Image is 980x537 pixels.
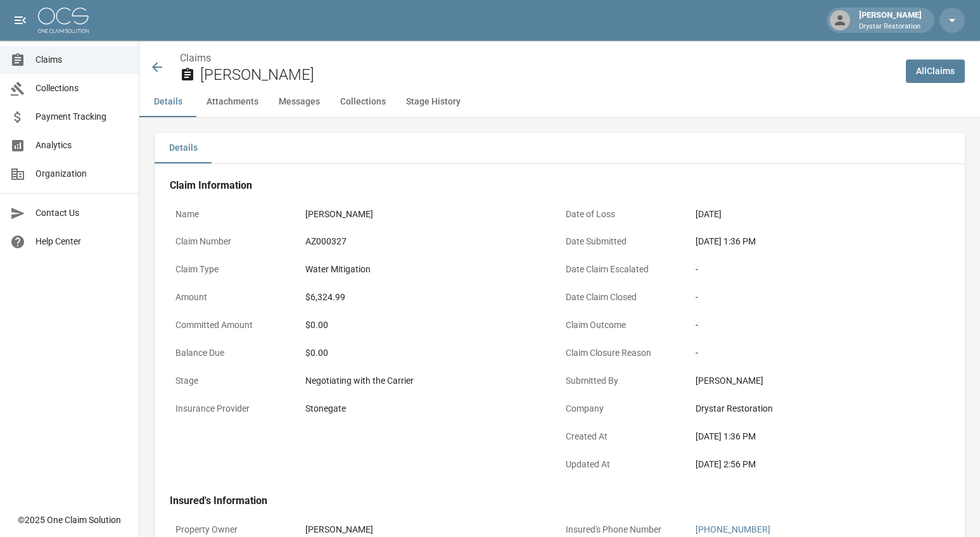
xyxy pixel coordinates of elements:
[696,235,944,248] div: [DATE] 1:36 PM
[696,402,944,415] div: Drystar Restoration
[560,424,690,449] p: Created At
[560,229,690,254] p: Date Submitted
[696,346,944,360] div: -
[696,458,944,471] div: [DATE] 2:56 PM
[35,82,129,95] span: Collections
[305,263,554,276] div: Water Mitigation
[305,374,554,388] div: Negotiating with the Carrier
[854,9,927,32] div: [PERSON_NAME]
[170,229,300,254] p: Claim Number
[8,8,33,33] button: open drawer
[170,341,300,365] p: Balance Due
[696,374,944,388] div: [PERSON_NAME]
[859,22,922,32] p: Drystar Restoration
[906,60,965,83] a: AllClaims
[35,110,129,123] span: Payment Tracking
[696,263,944,276] div: -
[696,319,944,332] div: -
[170,202,300,227] p: Name
[560,202,690,227] p: Date of Loss
[180,52,211,64] a: Claims
[155,133,212,163] button: Details
[180,51,896,66] nav: breadcrumb
[155,133,965,163] div: details tabs
[170,396,300,421] p: Insurance Provider
[330,87,396,117] button: Collections
[696,291,944,304] div: -
[305,291,554,304] div: $6,324.99
[560,341,690,365] p: Claim Closure Reason
[35,235,129,248] span: Help Center
[696,208,944,221] div: [DATE]
[305,402,554,415] div: Stonegate
[696,430,944,443] div: [DATE] 1:36 PM
[269,87,330,117] button: Messages
[170,179,950,192] h4: Claim Information
[18,514,121,526] div: © 2025 One Claim Solution
[560,369,690,393] p: Submitted By
[170,495,950,507] h4: Insured's Information
[560,313,690,338] p: Claim Outcome
[139,87,196,117] button: Details
[38,8,89,33] img: ocs-logo-white-transparent.png
[35,167,129,180] span: Organization
[35,139,129,152] span: Analytics
[560,285,690,310] p: Date Claim Closed
[560,452,690,477] p: Updated At
[35,206,129,220] span: Contact Us
[35,53,129,66] span: Claims
[305,346,554,360] div: $0.00
[170,257,300,282] p: Claim Type
[305,208,554,221] div: [PERSON_NAME]
[305,235,554,248] div: AZ000327
[139,87,980,117] div: anchor tabs
[305,319,554,332] div: $0.00
[170,369,300,393] p: Stage
[696,524,770,534] a: [PHONE_NUMBER]
[305,523,554,536] div: [PERSON_NAME]
[560,257,690,282] p: Date Claim Escalated
[170,313,300,338] p: Committed Amount
[560,396,690,421] p: Company
[196,87,269,117] button: Attachments
[396,87,471,117] button: Stage History
[200,66,896,84] h2: [PERSON_NAME]
[170,285,300,310] p: Amount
